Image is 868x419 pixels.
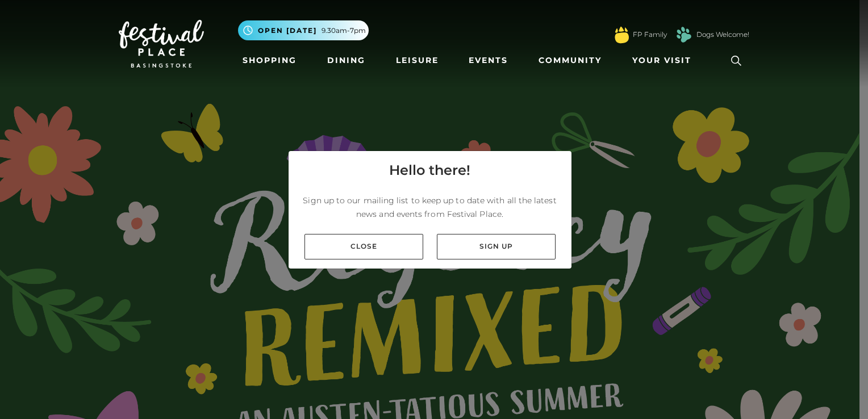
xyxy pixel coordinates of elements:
a: Leisure [391,50,443,71]
span: Your Visit [632,55,691,66]
a: Community [534,50,606,71]
a: Events [464,50,512,71]
a: Shopping [238,50,301,71]
a: Sign up [437,234,556,259]
img: Festival Place Logo [119,20,204,68]
a: FP Family [633,30,667,40]
p: Sign up to our mailing list to keep up to date with all the latest news and events from Festival ... [298,194,562,221]
span: 9.30am-7pm [322,26,366,36]
h4: Hello there! [389,160,470,181]
a: Dining [323,50,370,71]
span: Open [DATE] [258,26,317,36]
a: Dogs Welcome! [696,30,749,40]
a: Your Visit [628,50,702,71]
button: Open [DATE] 9.30am-7pm [238,20,369,40]
a: Close [304,234,423,259]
